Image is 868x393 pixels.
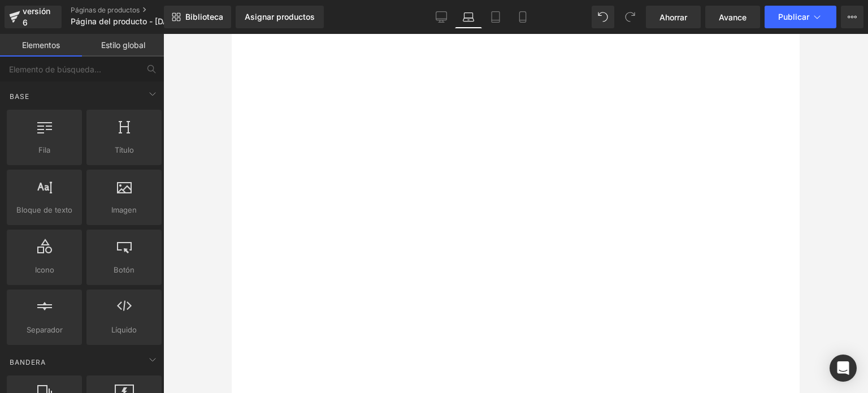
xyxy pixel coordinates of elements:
[27,325,63,334] font: Separador
[719,12,747,22] font: Avance
[111,205,137,214] font: Imagen
[23,6,50,27] font: versión 6
[509,6,536,28] a: Móvil
[705,6,760,28] a: Avance
[115,145,134,154] font: Título
[71,6,140,14] font: Páginas de productos
[482,6,509,28] a: Tableta
[10,92,29,101] font: Base
[245,12,315,21] font: Asignar productos
[841,6,863,28] button: Más
[22,40,60,50] font: Elementos
[765,6,836,28] button: Publicar
[830,355,857,382] div: Abrir Intercom Messenger
[71,6,201,15] a: Páginas de productos
[428,6,455,28] a: De oficina
[10,358,46,366] font: Bandera
[592,6,614,28] button: Deshacer
[114,265,134,274] font: Botón
[71,16,282,26] font: Página del producto - [DATE][PERSON_NAME] 20:45:42
[35,265,54,274] font: Icono
[38,145,50,154] font: Fila
[111,325,137,334] font: Líquido
[455,6,482,28] a: Computadora portátil
[778,12,809,21] font: Publicar
[16,205,72,214] font: Bloque de texto
[659,12,687,22] font: Ahorrar
[5,6,62,28] a: versión 6
[101,40,145,50] font: Estilo global
[619,6,641,28] button: Rehacer
[164,6,231,28] a: Nueva Biblioteca
[185,12,223,21] font: Biblioteca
